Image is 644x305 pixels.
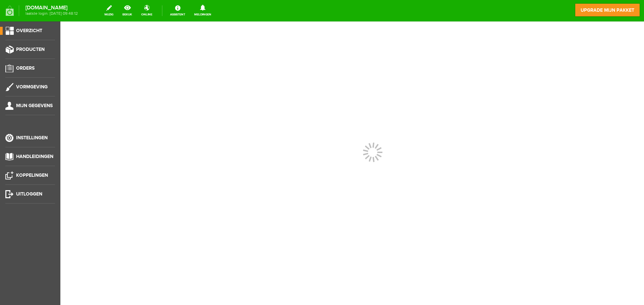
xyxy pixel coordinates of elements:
span: Overzicht [16,28,42,33]
span: Handleidingen [16,154,53,159]
a: upgrade mijn pakket [575,3,640,17]
a: Meldingen [190,3,215,18]
span: Koppelingen [16,172,48,178]
span: Vormgeving [16,84,48,90]
span: Mijn gegevens [16,103,53,108]
a: wijzig [100,3,117,18]
a: Assistent [166,3,189,18]
span: Uitloggen [16,191,42,197]
span: Orders [16,65,35,71]
strong: [DOMAIN_NAME] [25,6,78,10]
a: bekijk [118,3,136,18]
span: Instellingen [16,135,48,141]
span: laatste login: [DATE] 09:48:12 [25,12,78,15]
span: Producten [16,47,45,52]
a: online [137,3,156,18]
